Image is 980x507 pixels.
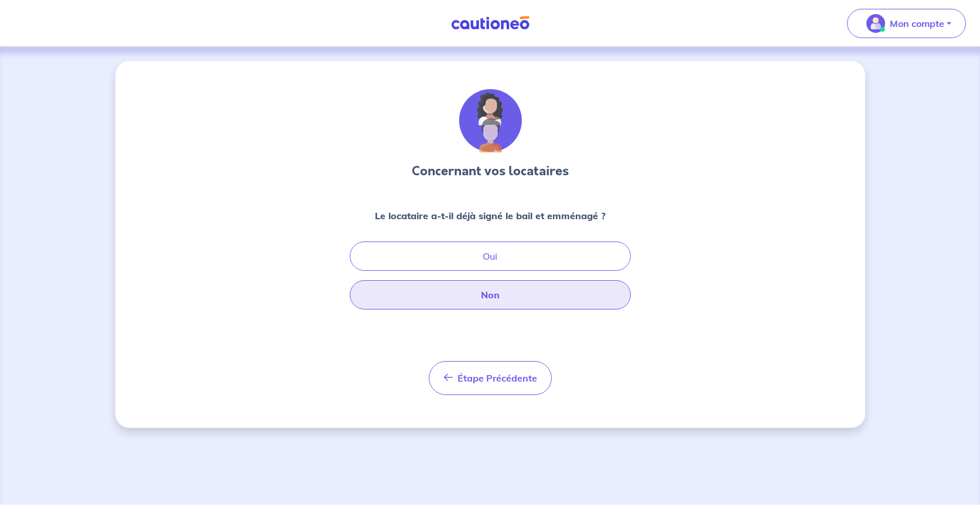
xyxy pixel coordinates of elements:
[446,16,534,30] img: Cautioneo
[350,241,631,271] button: Oui
[866,14,885,33] img: illu_account_valid_menu.svg
[847,9,966,38] button: illu_account_valid_menu.svgMon compte
[350,280,631,309] button: Non
[429,361,552,395] button: Étape Précédente
[459,89,522,152] img: illu_tenants.svg
[412,162,569,181] h3: Concernant vos locataires
[890,16,944,30] p: Mon compte
[457,372,537,384] span: Étape Précédente
[375,210,606,222] strong: Le locataire a-t-il déjà signé le bail et emménagé ?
